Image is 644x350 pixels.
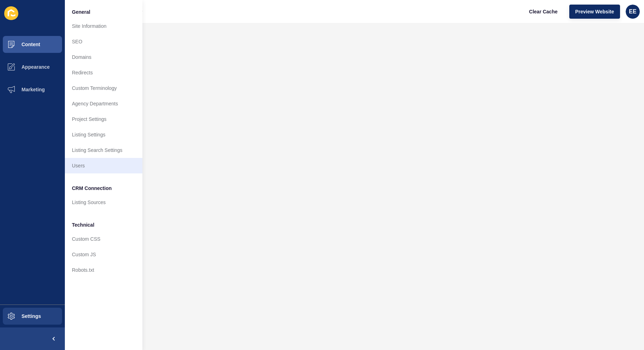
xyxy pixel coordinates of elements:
a: Custom CSS [65,231,142,247]
button: Clear Cache [523,5,564,19]
a: Site Information [65,18,142,34]
a: Robots.txt [65,262,142,278]
a: Listing Sources [65,195,142,210]
a: Custom JS [65,247,142,262]
a: Domains [65,49,142,65]
button: Preview Website [569,5,620,19]
span: Technical [72,221,94,228]
a: Redirects [65,65,142,80]
a: Custom Terminology [65,80,142,96]
a: Listing Search Settings [65,142,142,158]
a: Users [65,158,142,173]
span: Preview Website [575,8,614,15]
a: Project Settings [65,111,142,127]
span: EE [629,8,636,15]
span: General [72,8,90,16]
span: Clear Cache [529,8,558,15]
span: CRM Connection [72,185,112,192]
a: Agency Departments [65,96,142,111]
a: Listing Settings [65,127,142,142]
a: SEO [65,34,142,49]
